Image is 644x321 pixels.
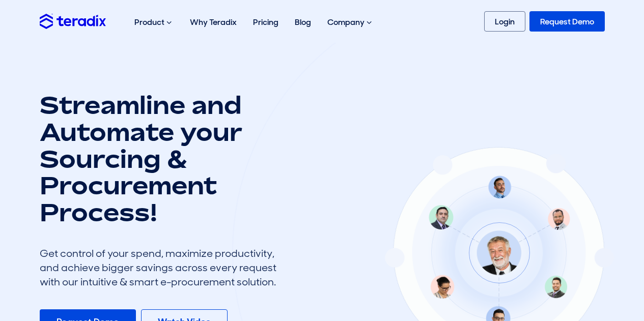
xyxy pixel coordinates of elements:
[40,246,284,289] div: Get control of your spend, maximize productivity, and achieve bigger savings across every request...
[182,6,245,38] a: Why Teradix
[319,6,382,39] div: Company
[287,6,319,38] a: Blog
[126,6,182,39] div: Product
[529,11,605,32] a: Request Demo
[40,92,284,226] h1: Streamline and Automate your Sourcing & Procurement Process!
[484,11,525,32] a: Login
[40,14,106,28] img: Teradix logo
[245,6,287,38] a: Pricing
